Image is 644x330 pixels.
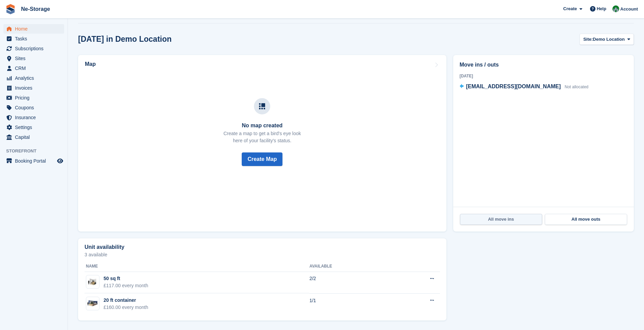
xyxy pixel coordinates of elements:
h2: Move ins / outs [460,61,627,69]
img: 20.jpg [86,299,99,309]
span: Booking Portal [15,156,56,166]
span: Capital [15,132,56,142]
span: Home [15,24,56,34]
a: menu [3,44,64,53]
a: menu [3,34,64,43]
span: [EMAIL_ADDRESS][DOMAIN_NAME] [466,84,561,89]
a: menu [3,54,64,63]
h2: [DATE] in Demo Location [78,35,172,44]
span: Settings [15,123,56,132]
span: Coupons [15,103,56,112]
th: Name [85,261,309,272]
span: Pricing [15,93,56,103]
span: Storefront [6,148,68,154]
img: map-icn-33ee37083ee616e46c38cad1a60f524a97daa1e2b2c8c0bc3eb3415660979fc1.svg [259,103,265,109]
a: menu [3,103,64,112]
p: 3 available [85,252,440,257]
button: Site: Demo Location [579,34,634,45]
th: Available [309,261,389,272]
h2: Map [85,61,96,67]
a: All move ins [460,214,542,225]
span: Site: [583,36,593,43]
a: menu [3,24,64,34]
div: £117.00 every month [104,282,148,289]
span: Sites [15,54,56,63]
a: All move outs [545,214,627,225]
a: Map No map created Create a map to get a bird's eye lookhere of your facility's status. Create Map [78,55,446,232]
a: menu [3,93,64,103]
span: CRM [15,63,56,73]
a: menu [3,156,64,166]
span: Tasks [15,34,56,43]
span: Create [563,5,577,12]
a: menu [3,83,64,93]
div: 50 sq ft [104,275,148,282]
span: Subscriptions [15,44,56,53]
td: 1/1 [309,293,389,315]
span: Help [597,5,606,12]
span: Insurance [15,113,56,122]
a: menu [3,113,64,122]
span: Not allocated [565,85,588,89]
td: 2/2 [309,272,389,293]
span: Account [620,6,638,13]
a: Preview store [56,157,64,165]
img: stora-icon-8386f47178a22dfd0bd8f6a31ec36ba5ce8667c1dd55bd0f319d3a0aa187defe.svg [5,4,16,14]
a: menu [3,123,64,132]
span: Demo Location [593,36,625,43]
div: £160.00 every month [104,304,148,311]
a: menu [3,132,64,142]
button: Create Map [242,152,282,166]
a: Ne-Storage [18,3,53,15]
a: menu [3,63,64,73]
div: [DATE] [460,73,627,79]
span: Invoices [15,83,56,93]
a: [EMAIL_ADDRESS][DOMAIN_NAME] Not allocated [460,82,589,91]
a: menu [3,73,64,83]
div: 20 ft container [104,297,148,304]
p: Create a map to get a bird's eye look here of your facility's status. [223,130,301,144]
h3: No map created [223,123,301,129]
img: 50.jpg [86,277,99,287]
img: Charlotte Nesbitt [612,5,619,12]
span: Analytics [15,73,56,83]
h2: Unit availability [85,244,124,250]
